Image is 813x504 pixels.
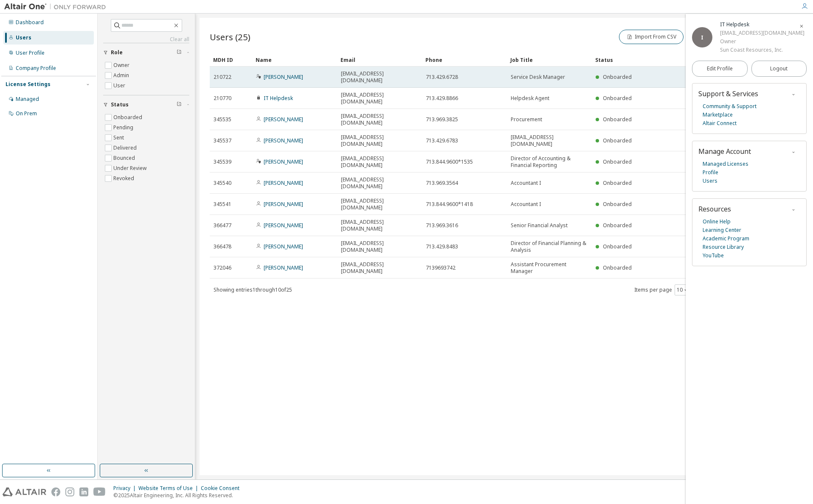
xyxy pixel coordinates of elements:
a: Community & Support [703,102,757,111]
span: Onboarded [603,222,632,229]
span: 345539 [214,159,231,165]
label: Owner [113,60,131,70]
span: 345540 [214,180,231,187]
span: Logout [770,64,788,73]
a: YouTube [703,251,724,260]
span: Users (25) [210,31,250,43]
label: Revoked [113,173,136,184]
label: Sent [113,133,126,143]
a: [PERSON_NAME] [264,243,303,250]
span: [EMAIL_ADDRESS][DOMAIN_NAME] [341,198,418,211]
span: Onboarded [603,95,632,102]
span: Onboarded [603,137,632,144]
div: Email [340,53,419,67]
span: 713.429.6728 [426,74,458,81]
span: [EMAIL_ADDRESS][DOMAIN_NAME] [341,134,418,148]
div: Users [16,34,31,41]
a: IT Helpdesk [264,95,293,102]
div: Website Terms of Use [138,485,201,492]
span: Onboarded [603,179,632,187]
span: Manage Account [698,147,751,156]
span: 210770 [214,95,231,102]
span: Resources [698,204,731,214]
span: Director of Accounting & Financial Reporting [511,155,588,169]
span: 345541 [214,201,231,208]
p: © 2025 Altair Engineering, Inc. All Rights Reserved. [113,492,245,499]
label: Pending [113,123,135,133]
a: Clear all [103,36,189,43]
img: linkedin.svg [79,487,88,496]
img: Altair One [4,3,110,11]
span: 713.969.3825 [426,116,458,123]
span: 366477 [214,222,231,229]
div: Owner [720,37,805,46]
span: 345537 [214,137,231,144]
span: 210722 [214,74,231,81]
img: youtube.svg [93,487,106,496]
span: Clear filter [177,49,182,56]
span: Onboarded [603,264,632,271]
span: Showing entries 1 through 10 of 25 [214,286,292,293]
span: Procurement [511,116,542,123]
a: Users [703,177,717,185]
div: [EMAIL_ADDRESS][DOMAIN_NAME] [720,29,805,37]
button: 10 [677,287,688,293]
button: Import From CSV [619,30,684,44]
div: Phone [425,53,504,67]
span: Onboarded [603,243,632,250]
div: MDH ID [213,53,249,67]
a: Marketplace [703,111,733,119]
span: Clear filter [177,101,182,108]
a: Managed Licenses [703,160,748,168]
label: Delivered [113,143,138,153]
a: [PERSON_NAME] [264,179,303,187]
a: Resource Library [703,243,744,251]
div: Company Profile [16,65,56,72]
a: Profile [703,168,718,177]
span: [EMAIL_ADDRESS][DOMAIN_NAME] [341,240,418,253]
span: 372046 [214,265,231,271]
a: [PERSON_NAME] [264,137,303,144]
a: Edit Profile [692,61,748,77]
span: Director of Financial Planning & Analysis [511,240,588,253]
div: Privacy [113,485,138,492]
span: Service Desk Manager [511,74,565,81]
span: [EMAIL_ADDRESS][DOMAIN_NAME] [341,70,418,84]
span: Onboarded [603,73,632,81]
a: [PERSON_NAME] [264,264,303,271]
div: IT Helpdesk [720,20,805,29]
span: Onboarded [603,200,632,208]
label: User [113,81,127,91]
label: Under Review [113,163,148,173]
span: 713.429.6783 [426,137,458,144]
span: Role [111,49,123,56]
span: 713.969.3564 [426,180,458,187]
div: Dashboard [16,19,44,26]
img: altair_logo.svg [3,487,46,496]
span: 713.429.8866 [426,95,458,102]
label: Onboarded [113,112,144,123]
div: Managed [16,96,39,103]
a: Academic Program [703,234,749,243]
button: Role [103,43,189,62]
span: [EMAIL_ADDRESS][DOMAIN_NAME] [341,92,418,105]
a: [PERSON_NAME] [264,222,303,229]
a: Online Help [703,217,731,226]
div: Cookie Consent [201,485,245,492]
div: Sun Coast Resources, Inc. [720,46,805,54]
span: Onboarded [603,158,632,165]
span: Support & Services [698,89,758,98]
a: Altair Connect [703,119,737,128]
span: Senior Financial Analyst [511,222,568,229]
button: Status [103,95,189,114]
span: Onboarded [603,116,632,123]
span: Items per page [634,284,690,295]
span: 713.844.9600*1418 [426,201,473,208]
span: Assistant Procurement Manager [511,261,588,275]
span: [EMAIL_ADDRESS][DOMAIN_NAME] [341,155,418,169]
div: User Profile [16,50,45,56]
img: instagram.svg [65,487,74,496]
span: Status [111,101,129,108]
span: I [701,34,703,41]
div: Job Title [510,53,588,67]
